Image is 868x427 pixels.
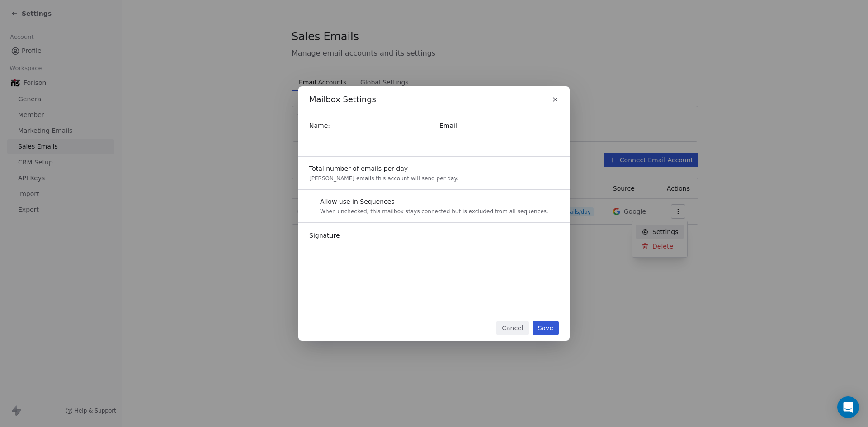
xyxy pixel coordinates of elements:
span: Email: [439,122,459,129]
span: Name: [309,122,330,129]
button: Cancel [496,321,528,335]
div: Total number of emails per day [309,164,458,173]
span: Signature [309,232,340,239]
div: [PERSON_NAME] emails this account will send per day. [309,175,458,182]
span: Mailbox Settings [309,94,376,105]
button: Save [533,321,559,335]
div: When unchecked, this mailbox stays connected but is excluded from all sequences. [320,208,548,215]
div: Allow use in Sequences [320,197,548,206]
